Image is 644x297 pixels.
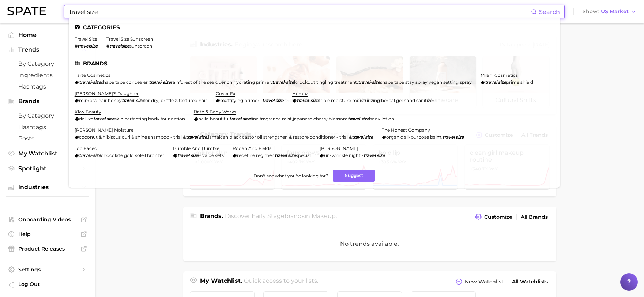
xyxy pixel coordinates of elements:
em: travel [442,134,455,140]
a: bath & body works [194,109,236,114]
em: travelsize [109,43,129,49]
span: shape tape stay spray vegan setting spray [380,79,472,85]
span: - [284,79,286,85]
span: chocolate gold soleil bronzer [101,153,164,158]
a: [PERSON_NAME]'s daughter [75,91,139,96]
span: skin perfecting body foundation [114,116,185,121]
em: size [288,153,296,158]
em: size [93,153,101,158]
a: milani cosmetics [481,72,518,78]
div: , [75,134,373,140]
a: Hashtags [6,121,89,133]
em: size [275,98,283,103]
span: Brands [18,98,77,105]
a: All Brands [519,212,550,222]
span: shape tape concealer [101,79,148,85]
a: All Watchlists [510,277,550,287]
div: , [194,116,394,121]
span: deluxe [79,116,93,121]
em: size [106,116,114,121]
span: Industries [18,184,77,191]
span: rainforest of the sea quench hydrating primer [171,79,271,85]
span: triple moisture moisturizing herbal gel hand sanitizer [319,98,434,103]
a: Spotlight [6,163,89,174]
span: Show [583,10,599,14]
a: bumble and bumble [173,146,219,151]
li: Brands [75,60,554,67]
em: size [242,116,251,121]
span: # [106,43,109,49]
span: hello beautiful [198,116,229,121]
em: size [361,116,369,121]
button: Industries [6,182,89,193]
em: travel [358,79,370,85]
a: cover fx [216,91,235,96]
span: - [91,153,93,158]
span: My Watchlist [18,150,77,157]
span: Hashtags [18,124,77,131]
a: tarte cosmetics [75,72,110,78]
em: travel [79,153,91,158]
em: travel [352,134,364,140]
span: Settings [18,266,77,273]
span: mattifying primer - [220,98,262,103]
span: - [161,79,163,85]
span: Log Out [18,281,83,287]
span: Trends [18,46,77,53]
em: size [377,153,385,158]
div: , , , [75,79,472,85]
h1: My Watchlist. [200,277,242,287]
span: Brands . [200,213,223,219]
span: japanese cherry blossom [293,116,348,121]
em: travel [177,153,189,158]
em: size [93,79,101,85]
span: sunscreen [129,43,152,49]
span: - [370,79,372,85]
span: redefine regimen [237,153,275,158]
a: Home [6,29,89,41]
em: size [456,134,464,140]
a: Ingredients [6,69,89,81]
span: for dry, brittle & textured hair [144,98,207,103]
a: hempz [292,91,308,96]
button: Customize [473,212,514,222]
a: by Category [6,58,89,69]
em: travel [275,153,287,158]
em: travel [272,79,284,85]
em: travel [149,79,161,85]
a: Hashtags [6,81,89,92]
a: Product Releases [6,243,89,254]
h2: Quick access to your lists. [244,277,318,287]
a: travel size sunscreen [106,36,153,42]
em: size [191,153,199,158]
span: by Category [18,112,77,119]
em: size [199,134,207,140]
span: Customize [484,214,512,220]
input: Search here for a brand, industry, or ingredient [69,5,531,18]
li: Categories [75,24,554,30]
button: ShowUS Market [581,7,639,16]
button: Suggest [333,170,375,182]
em: size [498,79,506,85]
a: Settings [6,264,89,275]
em: travel [79,79,91,85]
span: Help [18,231,77,237]
em: travel [297,98,309,103]
span: # [75,43,78,49]
span: Don't see what you're looking for? [253,173,328,178]
em: size [310,98,319,103]
em: travel [229,116,241,121]
img: SPATE [7,7,46,15]
span: New Watchlist [465,279,504,285]
span: + value sets [199,153,224,158]
span: All Watchlists [512,279,548,285]
em: travelsize [78,43,98,49]
em: travel [122,98,134,103]
span: makeup [312,213,336,219]
a: [PERSON_NAME] moisture [75,127,133,133]
a: rodan and fields [233,146,271,151]
span: knockout tingling treatment [294,79,357,85]
em: size [136,98,144,103]
span: - [91,79,93,85]
span: special [296,153,311,158]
